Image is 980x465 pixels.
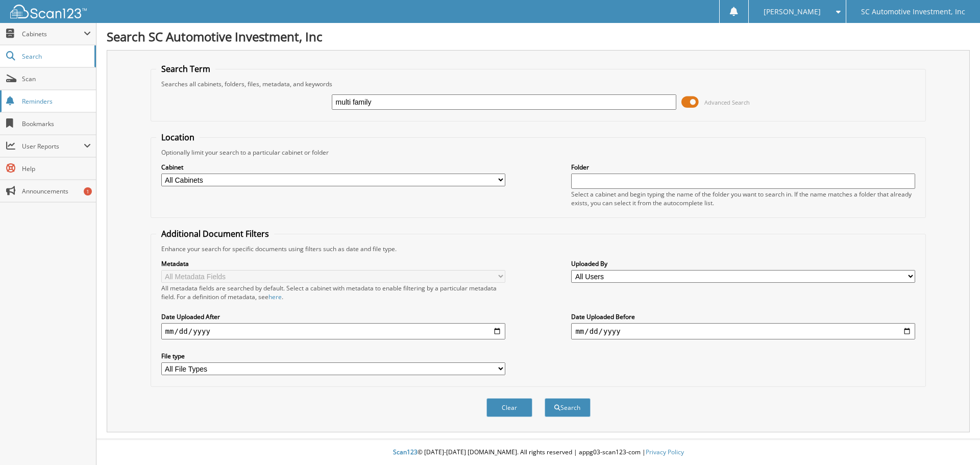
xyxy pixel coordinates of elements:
[22,75,91,83] span: Scan
[929,416,980,465] iframe: Chat Widget
[10,5,87,18] img: scan123-logo-white.svg
[545,398,591,417] button: Search
[156,132,200,143] legend: Location
[161,352,505,360] label: File type
[161,312,505,321] label: Date Uploaded After
[764,9,821,15] span: [PERSON_NAME]
[646,448,684,456] a: Privacy Policy
[393,448,418,456] span: Scan123
[161,323,505,339] input: start
[96,440,980,465] div: © [DATE]-[DATE] [DOMAIN_NAME]. All rights reserved | appg03-scan123-com |
[571,163,915,172] label: Folder
[571,312,915,321] label: Date Uploaded Before
[161,284,505,301] div: All metadata fields are searched by default. Select a cabinet with metadata to enable filtering b...
[156,228,274,239] legend: Additional Document Filters
[156,63,215,75] legend: Search Term
[161,163,505,172] label: Cabinet
[704,99,750,106] span: Advanced Search
[22,164,91,173] span: Help
[22,187,91,195] span: Announcements
[486,398,532,417] button: Clear
[22,52,89,61] span: Search
[22,119,91,128] span: Bookmarks
[22,97,91,106] span: Reminders
[268,292,282,301] a: here
[22,142,84,151] span: User Reports
[161,259,505,268] label: Metadata
[156,244,921,253] div: Enhance your search for specific documents using filters such as date and file type.
[156,148,921,157] div: Optionally limit your search to a particular cabinet or folder
[22,30,84,38] span: Cabinets
[861,9,965,15] span: SC Automotive Investment, Inc
[571,190,915,207] div: Select a cabinet and begin typing the name of the folder you want to search in. If the name match...
[571,323,915,339] input: end
[84,187,92,195] div: 1
[571,259,915,268] label: Uploaded By
[156,80,921,88] div: Searches all cabinets, folders, files, metadata, and keywords
[107,28,970,45] h1: Search SC Automotive Investment, Inc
